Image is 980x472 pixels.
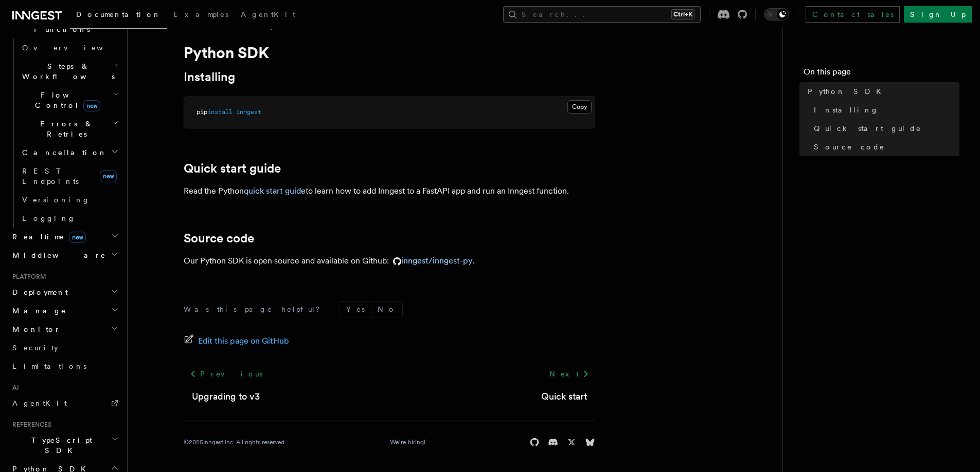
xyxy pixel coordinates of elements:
[70,3,167,29] a: Documentation
[192,389,260,404] a: Upgrading to v3
[184,334,289,348] a: Edit this page on GitHub
[18,115,121,143] button: Errors & Retries
[18,143,121,162] button: Cancellation
[83,100,100,111] span: new
[173,10,228,18] span: Examples
[12,399,67,407] span: AgentKit
[8,250,106,260] span: Middleware
[8,357,121,375] a: Limitations
[184,43,595,62] h1: Python SDK
[904,6,972,23] a: Sign Up
[8,246,121,265] button: Middleware
[8,384,19,392] span: AI
[8,431,121,460] button: TypeScript SDK
[18,147,107,158] span: Cancellation
[69,232,86,243] span: new
[184,231,254,246] a: Source code
[18,57,121,86] button: Steps & Workflows
[8,287,68,297] span: Deployment
[340,301,371,317] button: Yes
[810,101,959,119] a: Installing
[814,142,885,152] span: Source code
[810,138,959,156] a: Source code
[8,39,121,228] div: Inngest Functions
[18,90,113,110] span: Flow Control
[198,334,289,348] span: Edit this page on GitHub
[241,10,295,18] span: AgentKit
[806,6,900,23] a: Contact sales
[100,170,117,182] span: new
[8,320,121,338] button: Monitor
[814,123,921,134] span: Quick start guide
[804,66,959,82] h4: On this page
[22,44,128,52] span: Overview
[543,365,595,383] a: Next
[18,209,121,228] a: Logging
[8,435,111,456] span: TypeScript SDK
[244,186,306,196] a: quick start guide
[671,9,694,20] kbd: Ctrl+K
[371,301,402,317] button: No
[18,191,121,209] a: Versioning
[567,100,592,114] button: Copy
[184,184,595,198] p: Read the Python to learn how to add Inngest to a FastAPI app and run an Inngest function.
[8,306,66,316] span: Manage
[184,365,269,383] a: Previous
[22,214,76,222] span: Logging
[8,283,121,301] button: Deployment
[390,438,425,446] a: We're hiring!
[8,338,121,357] a: Security
[12,362,86,370] span: Limitations
[18,61,115,82] span: Steps & Workflows
[764,8,789,21] button: Toggle dark mode
[18,39,121,57] a: Overview
[814,105,879,115] span: Installing
[184,161,281,176] a: Quick start guide
[184,254,595,268] p: Our Python SDK is open source and available on Github: .
[18,86,121,115] button: Flow Controlnew
[235,3,301,28] a: AgentKit
[197,108,207,116] span: pip
[18,119,112,139] span: Errors & Retries
[8,324,61,334] span: Monitor
[8,301,121,320] button: Manage
[12,344,58,352] span: Security
[8,394,121,412] a: AgentKit
[184,70,235,84] a: Installing
[808,86,887,97] span: Python SDK
[18,162,121,191] a: REST Endpointsnew
[167,3,235,28] a: Examples
[541,389,587,404] a: Quick start
[503,6,701,23] button: Search...Ctrl+K
[184,438,286,446] div: © 2025 Inngest Inc. All rights reserved.
[76,10,161,18] span: Documentation
[389,256,473,266] a: inngest/inngest-py
[8,421,51,429] span: References
[22,167,79,185] span: REST Endpoints
[810,119,959,138] a: Quick start guide
[804,82,959,101] a: Python SDK
[22,196,90,204] span: Versioning
[8,273,46,281] span: Platform
[8,228,121,246] button: Realtimenew
[8,232,86,242] span: Realtime
[236,108,261,116] span: inngest
[207,108,233,116] span: install
[184,304,327,314] p: Was this page helpful?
